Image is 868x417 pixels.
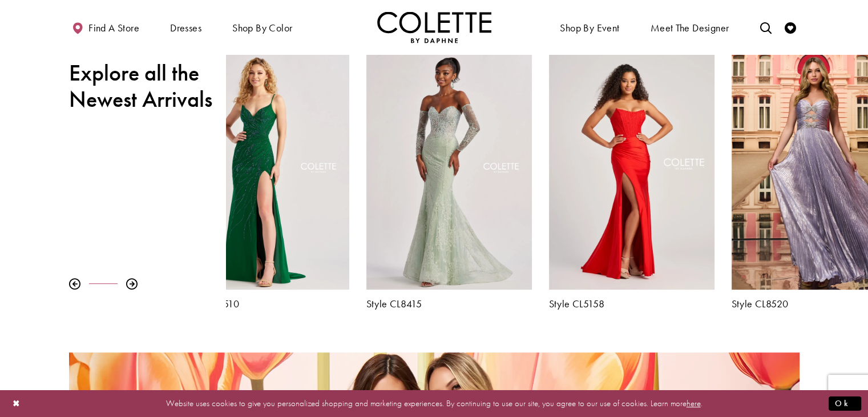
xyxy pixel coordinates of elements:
[184,298,349,310] a: Style CL8510
[540,40,723,318] div: Colette by Daphne Style No. CL5158
[377,11,491,43] img: Colette by Daphne
[88,22,139,34] span: Find a store
[782,11,799,43] a: Check Wishlist
[69,60,217,113] h2: Explore all the Newest Arrivals
[366,49,532,290] a: Visit Colette by Daphne Style No. CL8415 Page
[651,22,729,34] span: Meet the designer
[167,11,204,43] span: Dresses
[170,22,201,34] span: Dresses
[648,11,732,43] a: Meet the designer
[7,394,26,414] button: Close Dialog
[377,11,491,43] a: Visit Home Page
[560,22,619,34] span: Shop By Event
[82,396,786,411] p: Website uses cookies to give you personalized shopping and marketing experiences. By continuing t...
[549,49,714,290] a: Visit Colette by Daphne Style No. CL5158 Page
[232,22,292,34] span: Shop by color
[687,398,701,409] a: here
[229,11,295,43] span: Shop by color
[366,298,532,310] a: Style CL8415
[358,40,540,318] div: Colette by Daphne Style No. CL8415
[184,49,349,290] a: Visit Colette by Daphne Style No. CL8510 Page
[557,11,622,43] span: Shop By Event
[549,298,714,310] a: Style CL5158
[175,40,358,318] div: Colette by Daphne Style No. CL8510
[829,396,861,411] button: Submit Dialog
[69,11,142,43] a: Find a store
[757,11,774,43] a: Toggle search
